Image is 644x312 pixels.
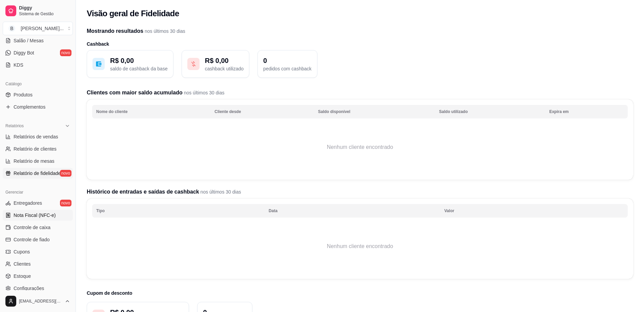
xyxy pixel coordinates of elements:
[14,224,50,231] span: Controle de caixa
[87,188,633,196] h2: Histórico de entradas e saídas de cashback
[199,189,241,195] span: nos últimos 30 dias
[110,65,168,72] p: saldo de cashback da base
[3,131,73,142] a: Relatórios de vendas
[14,273,31,280] span: Estoque
[435,105,545,118] th: Saldo utilizado
[314,105,435,118] th: Saldo disponível
[3,210,73,221] a: Nota Fiscal (NFC-e)
[92,120,628,174] td: Nenhum cliente encontrado
[21,25,64,32] div: [PERSON_NAME] ...
[3,271,73,282] a: Estoque
[14,248,30,255] span: Cupons
[14,212,56,219] span: Nota Fiscal (NFC-e)
[182,50,249,78] button: R$ 0,00cashback utilizado
[205,65,244,72] p: cashback utilizado
[3,79,73,89] div: Catálogo
[92,219,628,273] td: Nenhum cliente encontrado
[545,105,628,118] th: Expira em
[210,105,314,118] th: Cliente desde
[19,11,70,17] span: Sistema de Gestão
[143,28,185,34] span: nos últimos 30 dias
[3,143,73,154] a: Relatório de clientes
[3,246,73,257] a: Cupons
[87,89,633,97] h2: Clientes com maior saldo acumulado
[14,49,34,56] span: Diggy Bot
[3,22,73,35] button: Select a team
[14,285,44,292] span: Configurações
[3,293,73,309] button: [EMAIL_ADDRESS][DOMAIN_NAME]
[3,222,73,233] a: Controle de caixa
[14,158,55,164] span: Relatório de mesas
[3,156,73,166] a: Relatório de mesas
[5,123,24,129] span: Relatórios
[87,41,633,47] h3: Cashback
[3,89,73,100] a: Produtos
[3,102,73,112] a: Complementos
[205,56,244,65] p: R$ 0,00
[3,234,73,245] a: Controle de fiado
[3,3,73,19] a: DiggySistema de Gestão
[110,56,168,65] p: R$ 0,00
[263,65,311,72] p: pedidos com cashback
[3,187,73,198] div: Gerenciar
[14,200,42,206] span: Entregadores
[265,204,440,218] th: Data
[3,35,73,46] a: Salão / Mesas
[14,133,58,140] span: Relatórios de vendas
[3,47,73,58] a: Diggy Botnovo
[14,62,23,68] span: KDS
[3,283,73,294] a: Configurações
[14,236,50,243] span: Controle de fiado
[3,60,73,70] a: KDS
[3,168,73,179] a: Relatório de fidelidadenovo
[14,91,33,98] span: Produtos
[19,5,70,11] span: Diggy
[14,261,31,267] span: Clientes
[19,298,62,304] span: [EMAIL_ADDRESS][DOMAIN_NAME]
[8,25,15,32] span: B
[14,170,61,177] span: Relatório de fidelidade
[14,104,45,110] span: Complementos
[3,198,73,208] a: Entregadoresnovo
[87,290,633,296] h3: Cupom de desconto
[14,146,57,152] span: Relatório de clientes
[87,27,633,35] h2: Mostrando resultados
[183,90,225,95] span: nos últimos 30 dias
[440,204,628,218] th: Valor
[3,259,73,269] a: Clientes
[92,105,210,118] th: Nome do cliente
[263,56,311,65] p: 0
[14,37,44,44] span: Salão / Mesas
[92,204,265,218] th: Tipo
[87,8,179,19] h2: Visão geral de Fidelidade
